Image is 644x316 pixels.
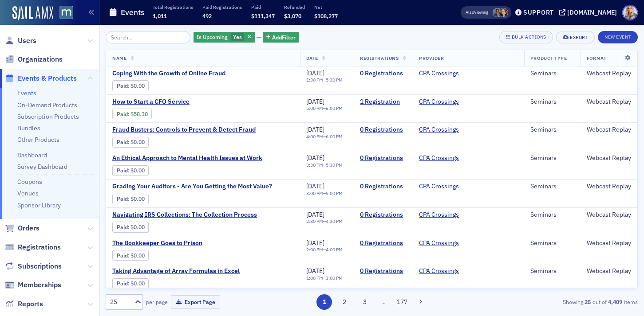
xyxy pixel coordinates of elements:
span: CPA Crossings [419,70,475,78]
span: Grading Your Auditors - Are You Getting the Most Value? [112,183,272,191]
input: Search… [106,31,190,43]
div: Paid: 1 - $5830 [112,109,152,119]
time: 2:00 PM [306,246,323,253]
a: Memberships [5,280,61,290]
div: Yes [194,32,255,43]
div: Webcast Replay [587,126,631,134]
a: Paid [117,82,128,89]
div: Webcast Replay [587,154,631,162]
span: [DATE] [306,211,324,218]
span: [DATE] [306,98,324,105]
div: Paid: 0 - $0 [112,278,149,289]
span: CPA Crossings [419,183,475,191]
a: Events [17,89,36,97]
span: 492 [202,12,212,20]
time: 4:00 PM [306,133,323,140]
a: Subscription Products [17,113,79,121]
span: CPA Crossings [419,239,475,247]
div: Paid: 0 - $0 [112,250,149,261]
a: Coping With the Growth of Online Fraud [112,70,261,78]
div: Seminars [530,239,574,247]
span: $0.00 [130,195,145,202]
span: [DATE] [306,267,324,275]
a: CPA Crossings [419,183,459,191]
a: Paid [117,167,128,174]
div: – [306,162,343,168]
a: Paid [117,252,128,259]
div: Paid: 0 - $0 [112,194,149,204]
span: Product Type [530,55,567,61]
span: CPA Crossings [419,267,475,275]
div: Webcast Replay [587,98,631,106]
a: CPA Crossings [419,239,459,247]
span: … [377,298,390,306]
div: Webcast Replay [587,183,631,191]
time: 5:00 PM [306,105,323,111]
a: CPA Crossings [419,267,459,275]
button: 1 [316,294,332,310]
p: Paid [251,4,275,10]
div: Paid: 0 - $0 [112,222,149,232]
span: [DATE] [306,239,324,247]
div: Seminars [530,98,574,106]
div: – [306,134,343,140]
a: CPA Crossings [419,126,459,134]
button: New Event [598,31,638,43]
span: $0.00 [130,280,145,287]
div: Seminars [530,267,574,275]
span: $0.00 [130,167,145,174]
span: CPA Crossings [419,98,475,106]
span: $108,277 [314,12,338,20]
span: Orders [18,223,40,233]
span: : [117,280,130,287]
div: Webcast Replay [587,211,631,219]
span: CPA Crossings [419,211,475,219]
span: [DATE] [306,154,324,162]
a: 0 Registrations [360,126,407,134]
strong: 25 [583,298,593,306]
span: Provider [419,55,444,61]
a: 0 Registrations [360,183,407,191]
button: 3 [357,294,372,310]
span: $58.30 [130,111,148,117]
span: Format [587,55,606,61]
div: – [306,105,343,111]
a: The Bookkeeper Goes to Prison [112,239,261,247]
time: 1:00 PM [306,275,323,281]
div: – [306,275,343,281]
span: Is Upcoming [197,33,228,40]
div: Webcast Replay [587,267,631,275]
button: [DOMAIN_NAME] [559,9,620,16]
a: View Homepage [53,6,73,21]
time: 4:00 PM [326,246,343,253]
span: $0.00 [130,224,145,230]
img: SailAMX [59,6,73,20]
time: 5:30 PM [326,77,343,83]
div: – [306,218,343,224]
a: Navigating IRS Collections: The Collection Process [112,211,261,219]
span: Fraud Busters: Controls to Prevent & Detect Fraud [112,126,261,134]
span: Users [18,36,36,46]
span: 1,011 [153,12,167,20]
a: Coupons [17,178,42,186]
div: Export [570,35,588,40]
div: Paid: 0 - $0 [112,137,149,148]
a: New Event [598,32,638,40]
a: Users [5,36,36,46]
a: On-Demand Products [17,101,77,109]
div: Paid: 0 - $0 [112,165,149,176]
button: Export Page [171,295,220,309]
span: [DATE] [306,182,324,190]
div: Webcast Replay [587,239,631,247]
time: 5:00 PM [326,190,343,196]
a: 0 Registrations [360,70,407,78]
button: 2 [337,294,352,310]
span: $0.00 [130,82,145,89]
a: CPA Crossings [419,98,459,106]
span: Profile [622,5,638,20]
span: Organizations [18,55,63,64]
a: Registrations [5,242,61,252]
